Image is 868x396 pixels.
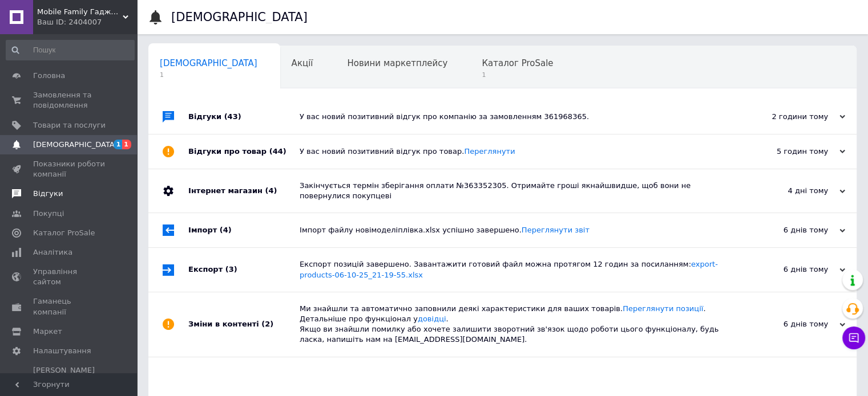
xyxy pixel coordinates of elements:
[292,58,313,68] span: Акції
[265,186,277,195] span: (4)
[33,267,106,287] span: Управління сайтом
[188,169,300,213] div: Інтернет магазин
[33,209,64,219] span: Покупці
[300,112,731,122] div: У вас новий позитивний відгук про компанію за замовленням 361968365.
[33,326,62,337] span: Маркет
[300,259,731,280] div: Експорт позицій завершено. Завантажити готовий файл можна протягом 12 годин за посиланням:
[160,58,257,68] span: [DEMOGRAPHIC_DATA]
[33,140,118,150] span: [DEMOGRAPHIC_DATA]
[6,40,135,60] input: Пошук
[482,58,553,68] span: Каталог ProSale
[300,304,731,345] div: Ми знайшли та автоматично заповнили деякі характеристики для ваших товарів. . Детальніше про функ...
[171,10,308,24] h1: [DEMOGRAPHIC_DATA]
[300,181,731,201] div: Закінчується термін зберігання оплати №363352305. Отримайте гроші якнайшвидше, щоб вони не поверн...
[269,147,286,156] span: (44)
[731,146,845,157] div: 5 годин тому
[731,264,845,275] div: 6 днів тому
[122,140,131,149] span: 1
[37,7,123,17] span: Mobile Family Гаджети живуть з нами
[188,100,300,134] div: Відгуки
[347,58,447,68] span: Новини маркетплейсу
[261,320,273,328] span: (2)
[33,159,106,179] span: Показники роботи компанії
[33,90,106,111] span: Замовлення та повідомлення
[220,226,232,234] span: (4)
[160,71,257,79] span: 1
[300,260,718,279] a: export-products-06-10-25_21-19-55.xlsx
[33,71,65,81] span: Головна
[188,248,300,291] div: Експорт
[731,112,845,122] div: 2 години тому
[300,146,731,157] div: У вас новий позитивний відгук про товар.
[33,228,95,238] span: Каталог ProSale
[731,186,845,196] div: 4 дні тому
[731,319,845,329] div: 6 днів тому
[300,225,731,235] div: Імпорт файлу новімоделіплівка.xlsx успішно завершено.
[522,226,590,234] a: Переглянути звіт
[623,304,703,313] a: Переглянути позиції
[224,112,241,121] span: (43)
[418,315,446,323] a: довідці
[188,134,300,169] div: Відгуки про товар
[33,346,91,356] span: Налаштування
[731,225,845,235] div: 6 днів тому
[482,71,553,79] span: 1
[33,120,106,130] span: Товари та послуги
[225,265,237,273] span: (3)
[188,213,300,247] div: Імпорт
[33,296,106,317] span: Гаманець компанії
[33,247,72,258] span: Аналітика
[464,147,515,156] a: Переглянути
[37,17,137,27] div: Ваш ID: 2404007
[188,292,300,357] div: Зміни в контенті
[33,189,63,199] span: Відгуки
[842,326,865,349] button: Чат з покупцем
[114,140,123,149] span: 1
